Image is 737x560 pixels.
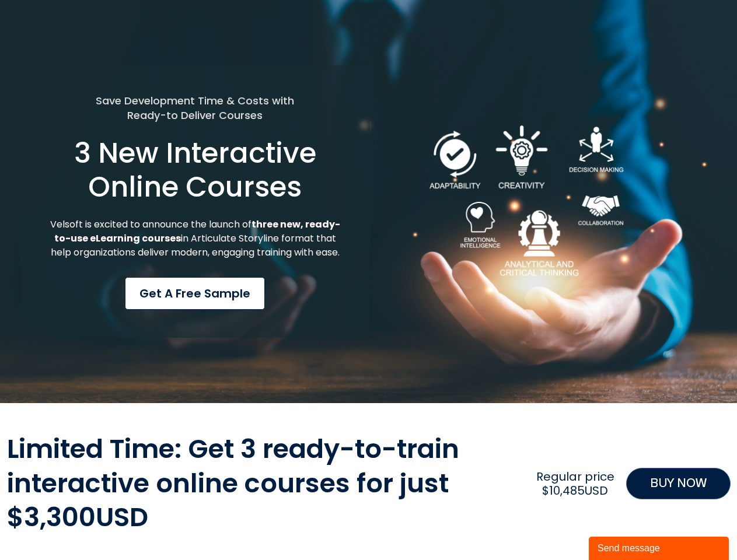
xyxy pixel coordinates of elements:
[139,285,250,302] span: Get a Free Sample
[54,218,340,245] strong: three new, ready-to-use eLearning courses
[125,277,265,310] a: Get a Free Sample
[48,93,342,123] h5: Save Development Time & Costs with Ready-to Deliver Courses
[589,534,731,560] iframe: chat widget
[530,470,620,498] h2: Regular price $10,485USD
[650,474,707,493] span: BUY NOW
[48,218,342,260] p: Velsoft is excited to announce the launch of in Articulate Storyline format that help organizatio...
[626,468,731,499] a: BUY NOW
[7,432,525,535] h2: Limited Time: Get 3 ready-to-train interactive online courses for just $3,300USD
[48,136,342,204] h1: 3 New Interactive Online Courses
